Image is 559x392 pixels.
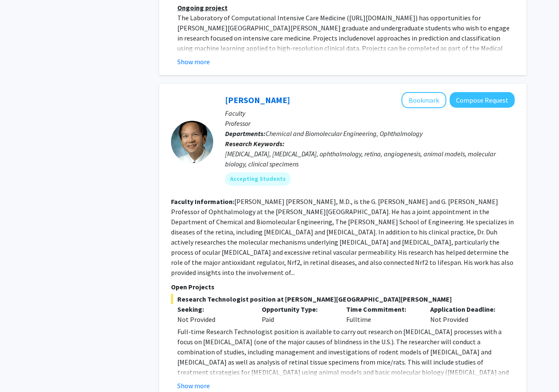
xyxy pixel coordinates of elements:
[177,314,249,324] div: Not Provided
[346,304,418,314] p: Time Commitment:
[225,118,515,128] p: Professor
[177,381,210,391] button: Show more
[171,197,514,277] fg-read-more: [PERSON_NAME] [PERSON_NAME], M.D., is the G. [PERSON_NAME] and G. [PERSON_NAME] Professor of Opht...
[225,108,515,118] p: Faculty
[424,304,508,324] div: Not Provided
[225,95,290,105] a: [PERSON_NAME]
[6,354,36,386] iframe: Chat
[171,282,515,292] p: Open Projects
[262,304,334,314] p: Opportunity Type:
[177,57,210,67] button: Show more
[171,294,515,304] span: Research Technologist position at [PERSON_NAME][GEOGRAPHIC_DATA][PERSON_NAME]
[177,14,349,22] span: The Laboratory of Computational Intensive Care Medicine (
[171,197,234,206] b: Faculty Information:
[225,149,515,169] div: [MEDICAL_DATA], [MEDICAL_DATA], ophthalmology, retina, angiogenesis, animal models, molecular bio...
[177,34,503,63] span: novel approaches in prediction and classification using machine learning applied to high-resoluti...
[430,304,502,314] p: Application Deadline:
[225,139,285,148] b: Research Keywords:
[177,304,249,314] p: Seeking:
[225,172,291,186] mat-chip: Accepting Students
[402,92,446,108] button: Add Elia Duh to Bookmarks
[450,92,515,108] button: Compose Request to Elia Duh
[255,304,340,324] div: Paid
[340,304,424,324] div: Fulltime
[177,3,228,12] u: Ongoing project
[266,129,423,138] span: Chemical and Biomolecular Engineering, Ophthalmology
[177,13,515,114] p: [URL][DOMAIN_NAME] Priority will be given to applicants who have completed coursework or have a d...
[177,14,510,42] span: ) has opportunities for [PERSON_NAME][GEOGRAPHIC_DATA][PERSON_NAME] graduate and undergraduate st...
[225,129,266,138] b: Departments:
